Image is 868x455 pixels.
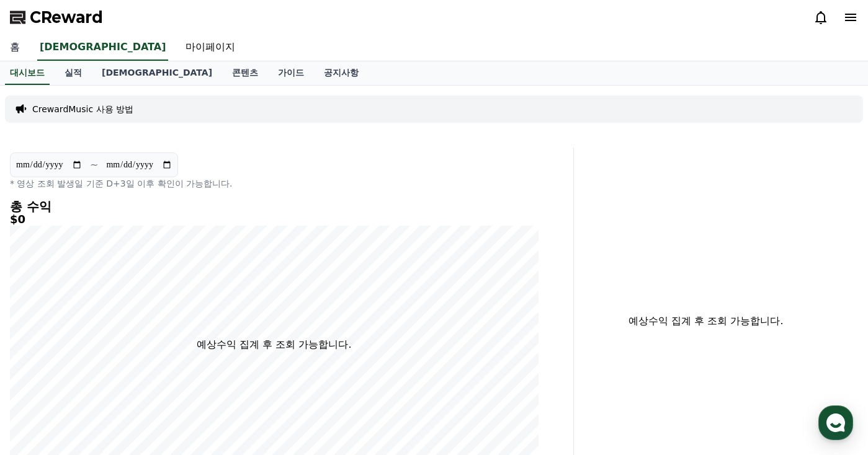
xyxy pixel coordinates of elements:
[10,200,539,213] h4: 총 수익
[160,352,238,383] a: 설정
[37,35,168,61] a: [DEMOGRAPHIC_DATA]
[10,213,539,226] h5: $0
[197,337,351,352] p: 예상수익 집계 후 조회 가능합니다.
[114,371,128,381] span: 대화
[10,177,539,190] p: * 영상 조회 발생일 기준 D+3일 이후 확인이 가능합니다.
[10,7,103,27] a: CReward
[39,371,47,381] span: 홈
[90,157,98,172] p: ~
[222,61,268,85] a: 콘텐츠
[82,352,160,383] a: 대화
[4,352,82,383] a: 홈
[176,35,245,61] a: 마이페이지
[5,61,50,85] a: 대시보드
[192,371,207,381] span: 설정
[92,61,222,85] a: [DEMOGRAPHIC_DATA]
[584,314,828,329] p: 예상수익 집계 후 조회 가능합니다.
[268,61,314,85] a: 가이드
[314,61,369,85] a: 공지사항
[30,7,103,27] span: CReward
[55,61,92,85] a: 실적
[32,103,133,115] a: CrewardMusic 사용 방법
